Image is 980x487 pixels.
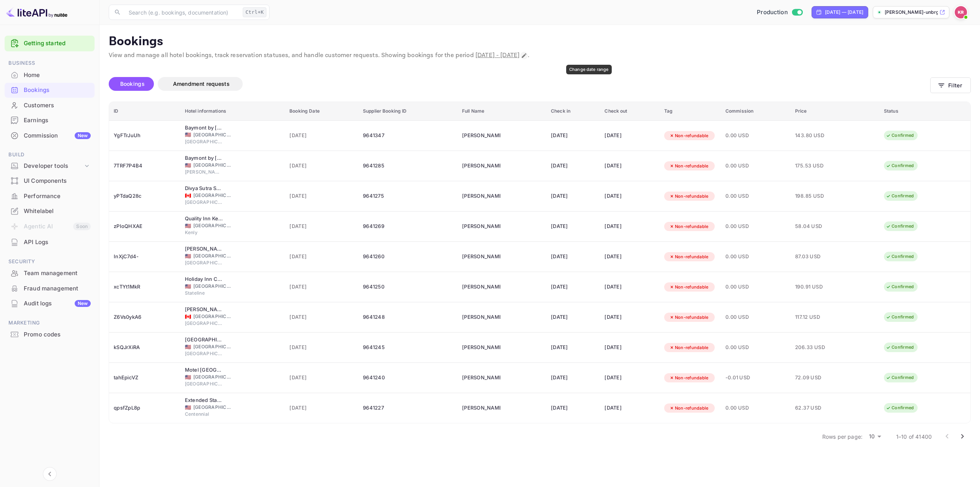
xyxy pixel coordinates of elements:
div: [DATE] [551,402,595,414]
div: [DATE] [604,220,655,233]
span: United States of America [185,344,191,349]
span: [PERSON_NAME] [185,169,223,175]
span: [GEOGRAPHIC_DATA] [193,192,232,199]
div: yPTdaQ28c [114,190,176,202]
span: [GEOGRAPHIC_DATA] [193,404,232,411]
span: Security [5,257,95,266]
div: Switch to Sandbox mode [754,8,805,17]
div: 9641245 [363,341,453,354]
span: [DATE] [289,313,354,321]
div: API Logs [5,235,95,250]
p: [PERSON_NAME]-unbrg.[PERSON_NAME]... [885,9,938,16]
div: Non-refundable [664,252,714,262]
span: [DATE] [289,283,354,291]
div: Team management [24,269,91,278]
span: [DATE] [289,343,354,352]
div: 10 [866,431,884,442]
div: Performance [24,192,91,201]
span: 0.00 USD [725,192,786,200]
span: 0.00 USD [725,313,786,321]
span: 0.00 USD [725,404,786,412]
div: Baymont by Wyndham Knoxville I-75 [185,124,223,132]
span: Amendment requests [173,80,230,87]
div: [DATE] [551,190,595,202]
a: Performance [5,189,95,203]
th: Price [791,102,879,121]
div: Fraud management [24,284,91,293]
div: Navriti Mittal [462,281,500,293]
span: 0.00 USD [725,162,786,170]
a: API Logs [5,235,95,249]
span: [GEOGRAPHIC_DATA] [193,283,232,290]
div: Customers [24,101,91,110]
span: Stateline [185,290,223,297]
div: Bookings [5,83,95,98]
span: United States of America [185,163,191,168]
span: Marketing [5,319,95,327]
th: Hotel informations [180,102,285,121]
div: Quality Inn Kenly I-95 [185,215,223,223]
span: 143.80 USD [795,131,833,140]
div: 9641347 [363,130,453,142]
div: Promo codes [24,330,91,339]
span: [DATE] [289,131,354,140]
div: API Logs [24,238,91,247]
a: Whitelabel [5,204,95,218]
div: Robert Rausch [462,341,500,354]
span: 117.12 USD [795,313,833,321]
div: Extended Stay America Suites Denver Tech Ctr S Inverness [185,397,223,404]
th: ID [109,102,180,121]
div: [DATE] — [DATE] [825,9,863,16]
table: booking table [109,102,970,423]
span: [GEOGRAPHIC_DATA] [185,138,223,145]
div: UI Components [5,174,95,189]
span: [DATE] [289,222,354,231]
div: Non-refundable [664,313,714,322]
div: UI Components [24,177,91,185]
div: [DATE] [551,220,595,233]
span: Bookings [120,80,145,87]
div: [DATE] [604,341,655,354]
span: Canada [185,193,191,198]
img: Kobus Roux [955,6,967,18]
div: account-settings tabs [109,77,930,91]
span: [DATE] [289,162,354,170]
div: [DATE] [551,281,595,293]
span: [GEOGRAPHIC_DATA] [185,320,223,327]
div: tahEpicVZ [114,372,176,384]
a: Promo codes [5,327,95,341]
div: [DATE] [604,190,655,202]
div: Non-refundable [664,192,714,201]
span: 190.91 USD [795,283,833,291]
p: 1–10 of 41400 [896,433,932,441]
span: 87.03 USD [795,253,833,261]
p: Bookings [109,34,971,49]
a: Customers [5,98,95,112]
div: Earnings [5,113,95,128]
span: [GEOGRAPHIC_DATA] [193,222,232,229]
div: Jason Pridgen [462,220,500,233]
div: [DATE] [551,251,595,263]
span: [GEOGRAPHIC_DATA] [185,350,223,357]
a: Team management [5,266,95,280]
div: Whitelabel [5,204,95,219]
img: LiteAPI logo [6,6,67,18]
div: Home [5,68,95,83]
div: Whitelabel [24,207,91,216]
span: 0.00 USD [725,253,786,261]
div: Jonathan Manzano [462,372,500,384]
button: Go to next page [955,429,970,444]
span: 62.37 USD [795,404,833,412]
div: Team management [5,266,95,281]
div: Audit logs [24,299,91,308]
div: Non-refundable [664,222,714,231]
div: Confirmed [881,282,919,292]
a: CommissionNew [5,128,95,143]
div: Ctrl+K [243,7,266,17]
div: kSQJrXiRA [114,341,176,354]
div: Confirmed [881,373,919,382]
span: 58.04 USD [795,222,833,231]
input: Search (e.g. bookings, documentation) [124,5,240,20]
div: Change date range [566,65,612,74]
span: United States of America [185,254,191,259]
